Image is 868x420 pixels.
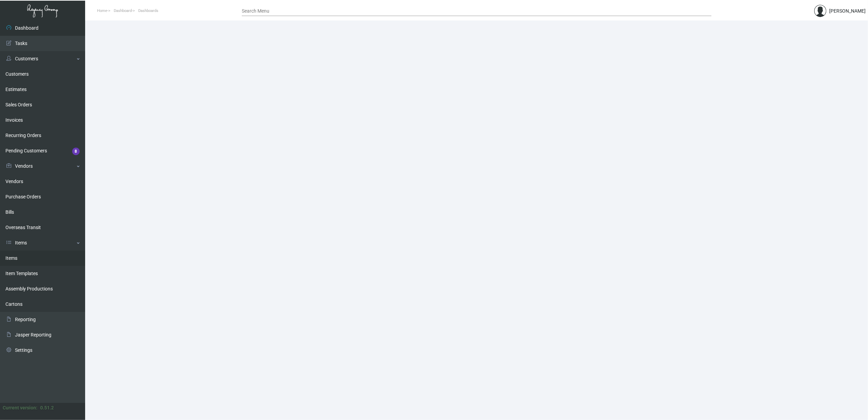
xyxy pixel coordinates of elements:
div: 0.51.2 [40,404,54,411]
div: [PERSON_NAME] [829,7,866,15]
span: Home [97,9,107,13]
img: admin@bootstrapmaster.com [814,5,826,17]
span: Dashboard [114,9,132,13]
span: Dashboards [138,9,158,13]
div: Current version: [3,404,37,411]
